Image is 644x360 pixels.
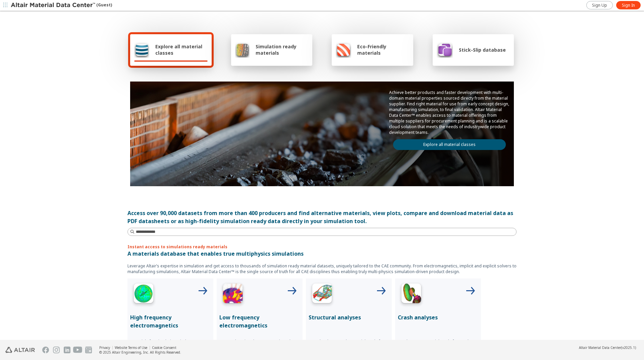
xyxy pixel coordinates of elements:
img: Low Frequency Icon [219,281,246,308]
p: Materials for simulating wireless connectivity, electromagnetic compatibility, radar cross sectio... [130,339,211,355]
img: Eco-Friendly materials [336,42,351,58]
img: Altair Material Data Center [11,2,96,9]
span: Sign Up [592,3,607,8]
img: Explore all material classes [134,42,149,58]
img: Stick-Slip database [437,42,453,58]
p: Crash analyses [398,313,478,321]
p: Leverage Altair’s expertise in simulation and get access to thousands of simulation ready materia... [127,263,517,274]
span: Explore all material classes [155,43,208,56]
a: Explore all material classes [393,139,506,150]
div: © 2025 Altair Engineering, Inc. All Rights Reserved. [99,350,181,355]
p: Structural analyses [309,313,389,321]
span: Altair Material Data Center [579,345,621,350]
span: Sign In [622,3,635,8]
a: Privacy [99,345,110,350]
img: High Frequency Icon [130,281,157,308]
p: High frequency electromagnetics [130,313,211,329]
a: Sign Up [586,1,613,9]
div: (Guest) [11,2,112,9]
div: (v2025.1) [579,345,636,350]
p: Achieve better products and faster development with multi-domain material properties sourced dire... [389,90,510,135]
img: Structural Analyses Icon [309,281,335,308]
img: Crash Analyses Icon [398,281,425,308]
a: Cookie Consent [152,345,176,350]
p: A materials database that enables true multiphysics simulations [127,250,517,258]
a: Sign In [616,1,641,9]
p: Instant access to simulations ready materials [127,244,517,250]
span: Simulation ready materials [256,43,308,56]
p: Comprehensive electromagnetic and thermal data for accurate e-Motor simulations with Altair FLUX [219,339,300,355]
img: Altair Engineering [5,347,35,353]
div: Access over 90,000 datasets from more than 400 producers and find alternative materials, view plo... [127,209,517,225]
img: Simulation ready materials [235,42,250,58]
p: Ready to use material cards for crash solvers [398,339,478,350]
a: Website Terms of Use [115,345,147,350]
span: Stick-Slip database [459,47,506,53]
p: Download CAE ready material cards for leading simulation tools for structual analyses [309,339,389,355]
span: Eco-Friendly materials [357,43,409,56]
p: Low frequency electromagnetics [219,313,300,329]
